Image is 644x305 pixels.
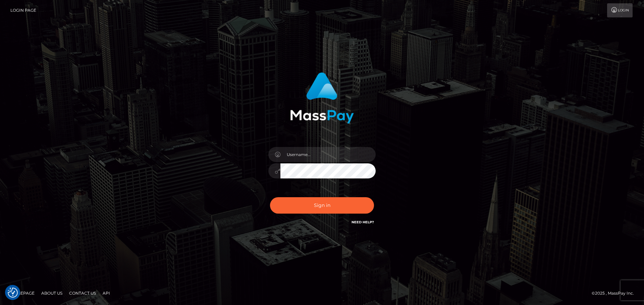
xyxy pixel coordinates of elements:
[8,288,18,298] img: Revisit consent button
[39,288,65,298] a: About Us
[66,288,99,298] a: Contact Us
[8,288,18,298] button: Consent Preferences
[290,72,354,124] img: MassPay Login
[592,290,639,297] div: © 2025 , MassPay Inc.
[352,220,374,224] a: Need Help?
[10,3,36,17] a: Login Page
[270,197,374,214] button: Sign in
[7,288,37,298] a: Homepage
[100,288,113,298] a: API
[280,147,376,162] input: Username...
[607,3,633,17] a: Login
